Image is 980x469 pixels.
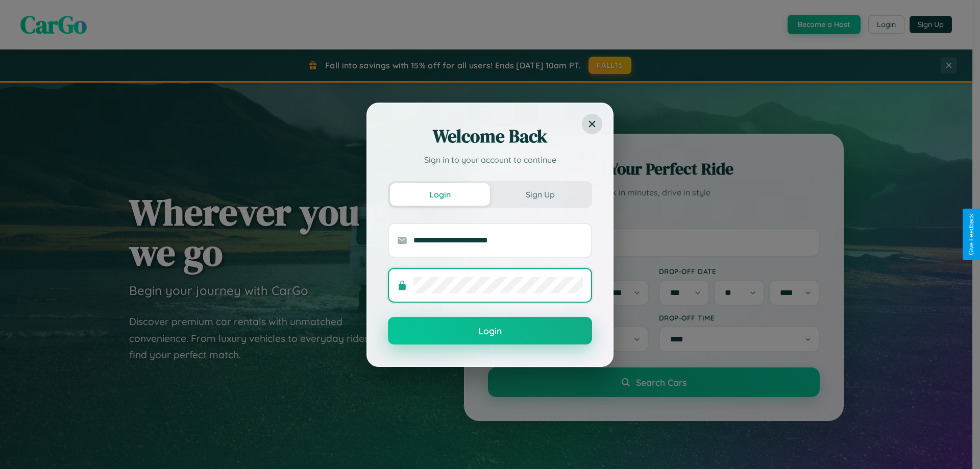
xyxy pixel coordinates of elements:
button: Login [390,183,490,206]
h2: Welcome Back [388,124,592,149]
button: Sign Up [490,183,590,206]
button: Login [388,317,592,344]
p: Sign in to your account to continue [388,154,592,166]
div: Give Feedback [968,214,975,255]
